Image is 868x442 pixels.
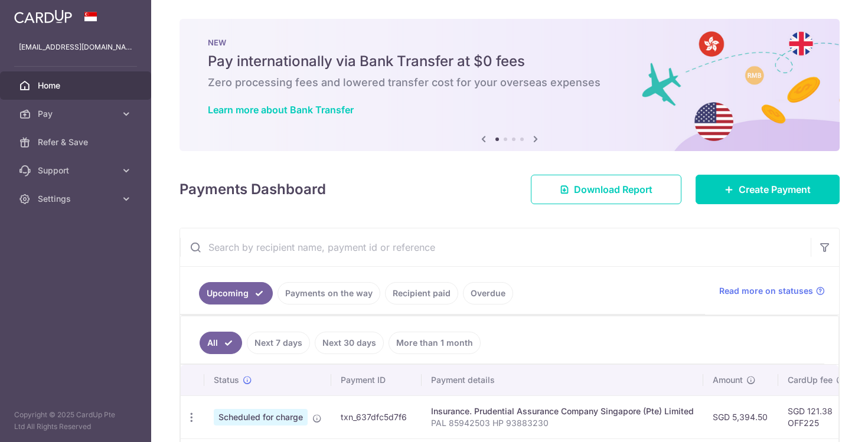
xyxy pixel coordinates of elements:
[38,165,116,176] span: Support
[696,175,840,204] a: Create Payment
[38,193,116,205] span: Settings
[38,136,116,148] span: Refer & Save
[208,38,811,47] p: NEW
[463,282,513,305] a: Overdue
[19,41,132,53] p: [EMAIL_ADDRESS][DOMAIN_NAME]
[331,365,422,395] th: Payment ID
[739,182,811,197] span: Create Payment
[208,76,811,90] h6: Zero processing fees and lowered transfer cost for your overseas expenses
[431,417,694,429] p: PAL 85942503 HP 93883230
[719,285,813,297] span: Read more on statuses
[208,52,811,71] h5: Pay internationally via Bank Transfer at $0 fees
[389,332,481,354] a: More than 1 month
[278,282,380,305] a: Payments on the way
[214,374,239,386] span: Status
[38,80,116,91] span: Home
[38,108,116,120] span: Pay
[200,332,242,354] a: All
[574,182,652,197] span: Download Report
[180,179,326,200] h4: Payments Dashboard
[180,228,811,266] input: Search by recipient name, payment id or reference
[385,282,458,305] a: Recipient paid
[778,395,855,438] td: SGD 121.38 OFF225
[247,332,310,354] a: Next 7 days
[719,285,825,297] a: Read more on statuses
[713,374,743,386] span: Amount
[315,332,384,354] a: Next 30 days
[431,405,694,417] div: Insurance. Prudential Assurance Company Singapore (Pte) Limited
[703,395,778,438] td: SGD 5,394.50
[422,365,703,395] th: Payment details
[208,104,354,116] a: Learn more about Bank Transfer
[531,175,681,204] a: Download Report
[331,395,422,438] td: txn_637dfc5d7f6
[788,374,833,386] span: CardUp fee
[180,19,840,151] img: Bank transfer banner
[214,409,308,425] span: Scheduled for charge
[14,9,72,24] img: CardUp
[199,282,273,305] a: Upcoming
